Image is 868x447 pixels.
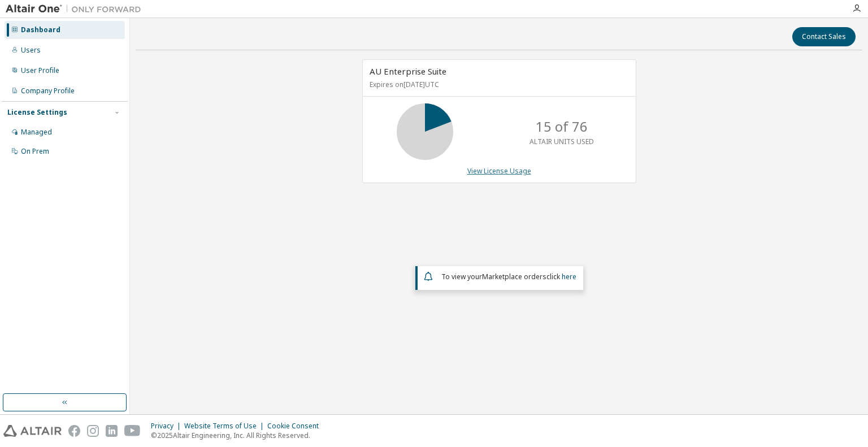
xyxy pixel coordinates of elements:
em: Marketplace orders [482,272,546,281]
div: Managed [21,128,52,137]
p: 15 of 76 [536,117,588,136]
a: View License Usage [467,166,531,176]
div: Company Profile [21,86,75,96]
p: ALTAIR UNITS USED [530,137,594,146]
img: instagram.svg [87,425,99,437]
div: License Settings [7,108,67,117]
div: Users [21,46,41,55]
span: To view your click [441,272,576,281]
img: facebook.svg [68,425,80,437]
span: AU Enterprise Suite [370,66,446,77]
p: Expires on [DATE] UTC [370,80,626,89]
p: © 2025 Altair Engineering, Inc. All Rights Reserved. [151,431,325,440]
img: linkedin.svg [106,425,118,437]
img: altair_logo.svg [3,425,62,437]
div: Cookie Consent [267,422,325,431]
div: On Prem [21,147,49,156]
img: youtube.svg [124,425,141,437]
div: User Profile [21,66,59,75]
a: here [562,272,576,281]
div: Dashboard [21,25,60,34]
button: Contact Sales [792,27,856,46]
div: Privacy [151,422,184,431]
img: Altair One [6,3,147,15]
div: Website Terms of Use [184,422,267,431]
